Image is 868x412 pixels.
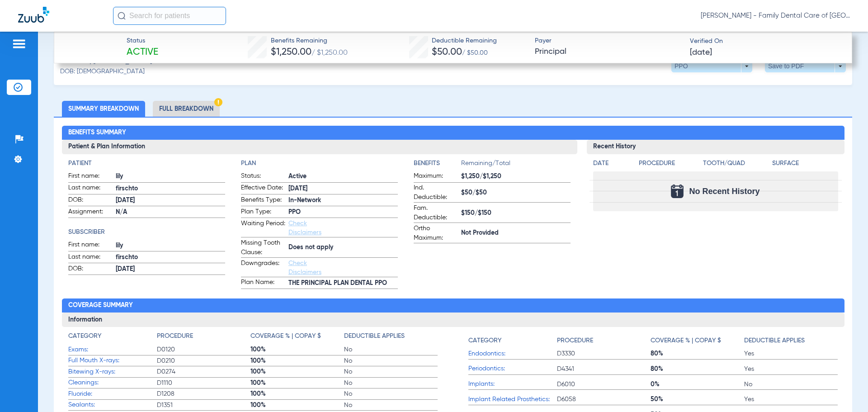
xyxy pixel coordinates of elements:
span: 100% [250,356,344,365]
span: Principal [535,46,682,57]
span: $1,250/$1,250 [461,172,571,181]
li: Summary Breakdown [62,101,145,117]
span: Payer [535,36,682,46]
span: Ortho Maximum: [414,224,458,243]
span: $150/$150 [461,208,571,218]
span: No [344,345,438,354]
span: D0274 [157,367,250,376]
h4: Category [68,331,101,341]
span: PPO [288,208,398,217]
h4: Procedure [557,336,593,346]
app-breakdown-title: Procedure [157,331,250,344]
app-breakdown-title: Procedure [557,331,651,348]
button: Save to PDF [765,60,846,72]
h4: Category [468,336,501,346]
span: Deductible Remaining [432,36,497,46]
span: Full Mouth X-rays: [68,356,157,365]
span: THE PRINCIPAL PLAN DENTAL PPO [288,279,398,288]
span: Sealants: [68,400,157,410]
a: Check Disclaimers [288,220,321,236]
span: N/A [116,208,225,217]
h3: Information [62,313,844,327]
span: Effective Date: [241,183,285,194]
span: Last name: [68,183,113,194]
h4: Benefits [414,159,461,168]
span: Plan Name: [241,278,285,289]
h4: Patient [68,159,225,168]
span: firschto [116,253,225,262]
span: DOB: [68,264,113,275]
span: Fam. Deductible: [414,204,458,223]
span: D1351 [157,401,250,410]
span: Downgrades: [241,259,285,277]
img: Zuub Logo [18,7,49,23]
span: lily [116,172,225,181]
img: Search Icon [118,12,126,20]
h4: Deductible Applies [344,331,405,341]
button: PPO [671,60,752,72]
span: Not Provided [461,228,571,238]
span: [DATE] [116,196,225,205]
span: $50/$50 [461,188,571,198]
h4: Tooth/Quad [703,159,769,168]
span: 80% [651,365,744,374]
h2: Benefits Summary [62,126,844,140]
span: / $1,250.00 [311,49,348,57]
span: Fluoride: [68,389,157,399]
span: Yes [744,349,838,358]
span: No [344,401,438,410]
span: Does not apply [288,243,398,252]
span: D3330 [557,349,651,358]
span: $50.00 [432,47,462,57]
span: D6010 [557,380,651,389]
span: Periodontics: [468,364,557,374]
span: First name: [68,240,113,251]
li: Full Breakdown [153,101,220,117]
span: D1110 [157,379,250,388]
span: No [344,367,438,376]
span: DOB: [DEMOGRAPHIC_DATA] [60,67,145,76]
span: 100% [250,379,344,388]
span: No [344,379,438,388]
span: Active [288,172,398,181]
span: Implant Related Prosthetics: [468,395,557,404]
app-breakdown-title: Subscriber [68,227,225,237]
span: Last name: [68,252,113,263]
span: Implants: [468,379,557,389]
span: Maximum: [414,171,458,182]
h2: Coverage Summary [62,298,844,313]
span: In-Network [288,196,398,205]
app-breakdown-title: Coverage % | Copay $ [651,331,744,348]
span: Assignment: [68,207,113,218]
h4: Surface [772,159,838,168]
span: [DATE] [288,184,398,194]
app-breakdown-title: Tooth/Quad [703,159,769,171]
span: [DATE] [116,265,225,274]
img: Calendar [671,185,684,198]
span: D1208 [157,389,250,398]
span: Status: [241,171,285,182]
img: hamburger-icon [12,38,26,49]
span: No [344,389,438,398]
h3: Patient & Plan Information [62,140,577,154]
span: 100% [250,345,344,354]
h3: Recent History [587,140,844,154]
span: / $50.00 [462,50,488,56]
span: [PERSON_NAME] - Family Dental Care of [GEOGRAPHIC_DATA] [701,11,850,20]
span: Yes [744,395,838,404]
span: No [344,356,438,365]
span: $1,250.00 [271,47,311,57]
app-breakdown-title: Procedure [639,159,700,171]
h4: Deductible Applies [744,336,805,346]
h4: Plan [241,159,398,168]
app-breakdown-title: Coverage % | Copay $ [250,331,344,344]
span: D4341 [557,365,651,374]
span: Missing Tooth Clause: [241,238,285,257]
span: Ind. Deductible: [414,183,458,202]
span: Active [127,46,158,59]
span: D6058 [557,395,651,404]
input: Search for patients [113,7,226,25]
span: No [744,380,838,389]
